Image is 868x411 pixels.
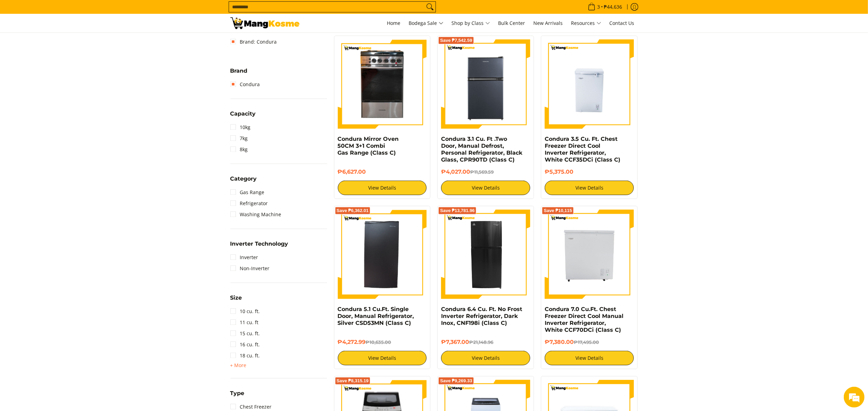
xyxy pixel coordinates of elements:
a: New Arrivals [530,14,566,33]
span: Brand [230,68,248,74]
span: Bodega Sale [409,19,443,28]
span: Size [230,295,242,301]
a: 18 cu. ft. [230,350,260,361]
del: ₱21,148.96 [469,339,493,345]
span: Save ₱8,315.19 [337,379,369,383]
summary: Open [230,176,257,187]
a: Condura 6.4 Cu. Ft. No Frost Inverter Refrigerator, Dark Inox, CNF198i (Class C) [441,306,522,326]
a: Bodega Sale [406,14,447,33]
span: Shop by Class [452,19,490,28]
img: Condura Mirror Oven 50CM 3+1 Combi Gas Range (Class C) [338,39,427,129]
span: We're online! [40,87,95,157]
div: Chat with us now [36,39,116,48]
img: Condura 7.0 Cu.Ft. Chest Freezer Direct Cool Manual Inverter Refrigerator, White CCF70DCi (Class C) [545,210,634,299]
summary: Open [230,361,247,369]
span: Type [230,391,245,396]
a: Inverter [230,252,258,263]
img: Condura 3.5 Cu. Ft. Chest Freezer Direct Cool Inverter Refrigerator, White CCF35DCi (Class C) [545,39,634,129]
h6: ₱7,380.00 [545,339,634,346]
span: ₱44,636 [603,4,623,9]
a: View Details [338,351,427,365]
span: Contact Us [610,20,635,26]
textarea: Type your message and hit 'Enter' [3,189,132,213]
a: 16 cu. ft. [230,339,260,350]
summary: Open [230,111,256,122]
a: Gas Range [230,187,265,198]
div: Minimize live chat window [113,3,130,20]
a: View Details [441,351,530,365]
span: New Arrivals [534,20,563,26]
a: Brand: Condura [230,36,277,47]
a: Home [384,14,404,33]
a: View Details [338,181,427,195]
a: Condura 7.0 Cu.Ft. Chest Freezer Direct Cool Manual Inverter Refrigerator, White CCF70DCi (Class C) [545,306,623,333]
h6: ₱6,627.00 [338,168,427,175]
a: Condura 5.1 Cu.Ft. Single Door, Manual Refrigerator, Silver CSD53MN (Class C) [338,306,414,326]
span: • [586,3,624,11]
del: ₱10,635.00 [366,339,391,345]
span: Capacity [230,111,256,117]
a: Condura [230,79,260,90]
summary: Open [230,295,242,306]
img: Condura 5.1 Cu.Ft. Single Door, Manual Refrigerator, Silver CSD53MN (Class C) [338,210,427,299]
span: Home [387,20,401,26]
summary: Open [230,391,245,401]
a: 11 cu. ft [230,317,259,328]
a: Bulk Center [495,14,529,33]
img: Condura 6.4 Cu. Ft. No Frost Inverter Refrigerator, Dark Inox, CNF198i (Class C) [441,210,530,299]
span: Save ₱13,781.96 [440,209,475,213]
a: View Details [545,351,634,365]
a: Condura 3.5 Cu. Ft. Chest Freezer Direct Cool Inverter Refrigerator, White CCF35DCi (Class C) [545,136,620,163]
a: View Details [545,181,634,195]
span: Save ₱9,269.33 [440,379,472,383]
nav: Main Menu [306,14,638,33]
span: Save ₱6,362.01 [337,209,369,213]
span: Inverter Technology [230,241,288,247]
span: Save ₱7,542.59 [440,38,472,43]
a: 15 cu. ft. [230,328,260,339]
button: Search [425,2,436,12]
h6: ₱7,367.00 [441,339,530,346]
a: Washing Machine [230,209,282,220]
a: Resources [568,14,605,33]
a: Refrigerator [230,198,268,209]
summary: Open [230,68,248,79]
a: 8kg [230,144,248,155]
img: Condura 3.1 Cu. Ft .Two Door, Manual Defrost, Personal Refrigerator, Black Glass, CPR90TD (Class C) [441,39,530,129]
a: Non-Inverter [230,263,270,274]
summary: Open [230,241,288,252]
a: 10 cu. ft. [230,306,260,317]
del: ₱17,495.00 [574,339,599,345]
a: 10kg [230,122,251,133]
span: + More [230,363,247,368]
h6: ₱4,272.99 [338,339,427,346]
del: ₱11,569.59 [470,169,494,175]
a: Condura Mirror Oven 50CM 3+1 Combi Gas Range (Class C) [338,136,399,156]
img: Class C Home &amp; Business Appliances: Up to 70% Off l Mang Kosme Condura [230,17,299,29]
a: Condura 3.1 Cu. Ft .Two Door, Manual Defrost, Personal Refrigerator, Black Glass, CPR90TD (Class C) [441,136,522,163]
a: View Details [441,181,530,195]
h6: ₱4,027.00 [441,168,530,175]
h6: ₱5,375.00 [545,168,634,175]
span: Bulk Center [498,20,525,26]
span: Save ₱10,115 [544,209,572,213]
a: Contact Us [606,14,638,33]
a: Shop by Class [448,14,494,33]
span: 3 [597,4,601,9]
a: 7kg [230,133,248,144]
span: Resources [571,19,601,28]
span: Category [230,176,257,182]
